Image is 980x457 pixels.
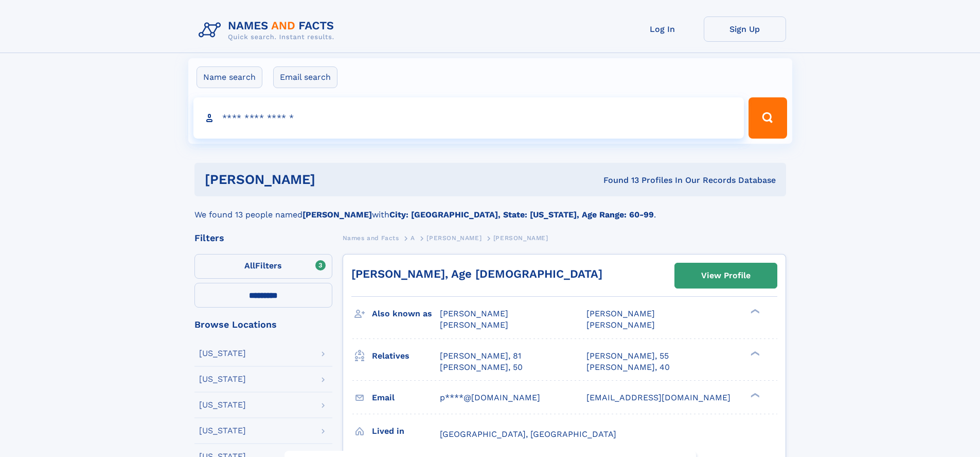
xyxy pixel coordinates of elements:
label: Email search [273,66,337,88]
label: Name search [197,66,262,88]
span: [EMAIL_ADDRESS][DOMAIN_NAME] [586,393,730,402]
a: [PERSON_NAME], 81 [440,350,521,362]
a: [PERSON_NAME], Age [DEMOGRAPHIC_DATA] [351,267,602,280]
a: [PERSON_NAME] [426,231,482,244]
img: Logo Names and Facts [194,16,343,44]
div: [US_STATE] [199,401,246,409]
div: Found 13 Profiles In Our Records Database [459,175,776,186]
span: [PERSON_NAME] [440,320,508,330]
div: [US_STATE] [199,375,246,383]
a: Log In [621,16,704,42]
a: [PERSON_NAME], 55 [586,350,669,362]
span: [PERSON_NAME] [586,320,655,330]
a: Names and Facts [343,231,399,244]
div: [US_STATE] [199,349,246,358]
input: search input [193,97,744,139]
div: Browse Locations [194,320,332,329]
span: [PERSON_NAME] [493,234,548,242]
h3: Also known as [372,305,440,323]
span: A [411,234,415,242]
div: ❯ [748,392,760,398]
b: City: [GEOGRAPHIC_DATA], State: [US_STATE], Age Range: 60-99 [389,210,654,219]
a: View Profile [675,263,777,288]
h3: Lived in [372,422,440,440]
label: Filters [194,254,332,279]
h3: Relatives [372,347,440,365]
a: [PERSON_NAME], 50 [440,362,523,373]
a: A [411,231,415,244]
span: All [244,261,255,270]
div: Filters [194,233,332,243]
div: We found 13 people named with . [194,196,786,221]
div: View Profile [701,264,751,287]
a: Sign Up [704,16,786,42]
span: [PERSON_NAME] [426,234,482,242]
b: [PERSON_NAME] [302,210,372,219]
a: [PERSON_NAME], 40 [586,362,670,373]
span: [GEOGRAPHIC_DATA], [GEOGRAPHIC_DATA] [440,429,616,439]
button: Search Button [749,97,787,139]
h1: [PERSON_NAME] [205,173,459,186]
h3: Email [372,389,440,407]
span: [PERSON_NAME] [586,309,655,318]
div: [US_STATE] [199,427,246,435]
div: ❯ [748,308,760,315]
span: [PERSON_NAME] [440,309,508,318]
div: ❯ [748,350,760,357]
